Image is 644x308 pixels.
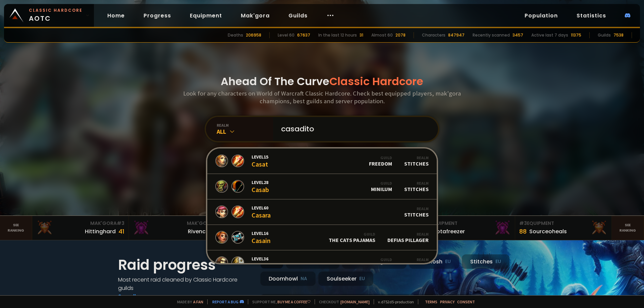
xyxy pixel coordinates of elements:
span: Level 60 [252,205,271,211]
div: 11375 [571,32,581,38]
div: Deaths [228,32,243,38]
h3: Look for any characters on World of Warcraft Classic Hardcore. Check best equipped players, mak'g... [180,89,464,105]
div: Casain [252,230,271,245]
div: Almost 60 [371,32,393,38]
div: Casara [252,205,271,219]
div: realm [217,123,273,128]
small: EU [495,258,501,265]
div: Mak'Gora [36,220,124,227]
span: Level 36 [252,256,275,262]
a: Level60CasaraRealmStitches [207,199,437,225]
a: [DOMAIN_NAME] [340,299,370,304]
div: 206958 [246,32,261,38]
div: The Cats Pajamas [329,232,375,243]
a: #3Equipment88Sourceoheals [515,216,612,240]
div: 2078 [395,32,406,38]
div: Sourceoheals [529,227,567,236]
span: # 3 [519,220,527,227]
span: Made by [173,299,203,304]
div: Casat [252,154,268,168]
a: Home [102,9,130,22]
div: Guild [369,155,392,160]
div: Realm [387,232,429,237]
div: Stitches [404,257,429,269]
div: Guild [371,181,392,186]
a: Terms [425,299,437,304]
a: Buy me a coffee [277,299,311,304]
div: Notafreezer [433,227,465,236]
a: Consent [457,299,475,304]
div: 7538 [613,32,624,38]
input: Search a character... [277,117,430,141]
div: Soulseeker [318,271,373,286]
small: Classic Hardcore [29,7,83,13]
span: Support me, [248,299,311,304]
div: Realm [404,206,429,211]
a: Classic HardcoreAOTC [4,4,94,27]
h4: Most recent raid cleaned by Classic Hardcore guilds [118,275,252,292]
div: Active last 7 days [531,32,568,38]
a: Level15CasatGuildFreedomRealmStitches [207,148,437,174]
h1: Raid progress [118,254,252,275]
span: Level 16 [252,230,271,236]
div: Rivench [188,227,209,236]
h1: Ahead Of The Curve [221,73,423,89]
div: 847947 [448,32,465,38]
span: # 3 [117,220,124,227]
div: HELLFIRE [369,257,392,269]
div: Nek'Rosh [409,254,459,269]
div: In the last 12 hours [318,32,357,38]
div: Guilds [598,32,611,38]
div: 41 [118,227,124,236]
div: Mak'Gora [133,220,221,227]
div: Doomhowl [260,271,316,286]
a: Seeranking [612,216,644,240]
span: Checkout [315,299,370,304]
div: Freedom [369,155,392,167]
div: Equipment [423,220,511,227]
div: Stitches [404,155,429,167]
span: Level 15 [252,154,268,160]
a: Statistics [571,9,611,22]
div: Minilum [371,181,392,192]
div: 3457 [513,32,523,38]
a: Progress [138,9,176,22]
div: Realm [404,257,429,262]
small: NA [301,275,307,282]
a: Report a bug [212,299,238,304]
a: See all progress [118,293,162,300]
span: Level 28 [252,179,269,185]
a: #2Equipment88Notafreezer [419,216,515,240]
div: 67637 [297,32,310,38]
div: Equipment [519,220,607,227]
small: EU [359,275,365,282]
div: Defias Pillager [387,232,429,243]
div: 88 [519,227,527,236]
div: Hittinghard [85,227,116,236]
div: Stitches [404,181,429,192]
small: EU [445,258,451,265]
a: Equipment [184,9,227,22]
div: Stitches [462,254,509,269]
div: All [217,128,273,135]
div: Casamir [252,256,275,270]
div: Stitches [404,206,429,218]
a: Privacy [440,299,454,304]
div: Recently scanned [473,32,510,38]
a: Level16CasainGuildThe Cats PajamasRealmDefias Pillager [207,225,437,250]
a: Population [519,9,563,22]
span: AOTC [29,7,83,23]
span: Classic Hardcore [329,74,423,89]
a: Mak'Gora#3Hittinghard41 [32,216,129,240]
div: Guild [329,232,375,237]
span: v. d752d5 - production [374,299,414,304]
div: Guild [369,257,392,262]
div: Realm [404,155,429,160]
div: Casab [252,179,269,194]
div: Realm [404,181,429,186]
div: Level 60 [278,32,294,38]
a: Mak'Gora#2Rivench100 [129,216,225,240]
a: a fan [193,299,203,304]
a: Mak'gora [235,9,275,22]
a: Level36CasamirGuildHELLFIRERealmStitches [207,250,437,276]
